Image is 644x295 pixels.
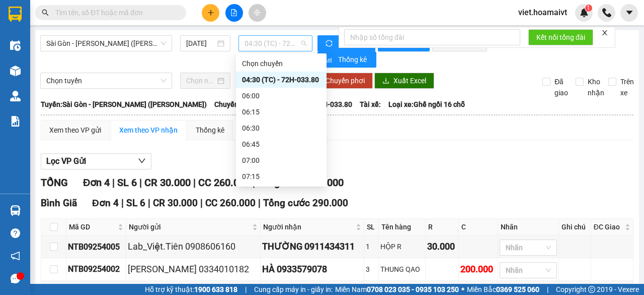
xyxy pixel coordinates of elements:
span: caret-down [625,8,634,17]
img: warehouse-icon [10,40,21,51]
div: Xem theo VP nhận [119,125,178,136]
input: Tìm tên, số ĐT hoặc mã đơn [55,7,174,18]
span: | [139,176,142,189]
span: question-circle [11,228,20,238]
strong: 0708 023 035 - 0935 103 250 [367,285,459,293]
button: Chuyển phơi [317,73,373,89]
button: plus [202,4,219,22]
button: caret-down [620,4,638,22]
div: 07:15 [242,171,320,182]
span: CC 260.000 [198,176,250,189]
input: Chọn ngày [186,75,215,86]
th: SL [364,219,379,235]
span: bar-chart [326,56,334,64]
b: Tuyến: Sài Gòn - [PERSON_NAME] ([PERSON_NAME]) [41,100,207,108]
span: search [42,9,49,16]
th: Tên hàng [379,219,426,235]
span: Chuyến: (04:30 [DATE]) [214,99,288,110]
strong: 0369 525 060 [496,285,539,293]
img: logo-vxr [9,7,22,22]
img: solution-icon [10,116,21,127]
div: NTB09254002 [68,263,124,275]
div: 06:30 [242,123,320,134]
span: CC 260.000 [205,197,256,209]
span: SL 6 [117,176,137,189]
span: aim [254,9,261,16]
span: Đã giao [550,76,572,98]
div: NTB09254005 [68,241,124,253]
span: | [258,197,261,209]
img: phone-icon [602,8,611,17]
span: Thống kê [338,54,368,65]
span: ⚪️ [461,287,464,291]
div: Xem theo VP gửi [49,125,101,136]
span: ĐC Giao [594,221,623,232]
span: message [11,274,20,283]
div: 07:00 [242,155,320,166]
div: Chọn chuyến [236,55,327,72]
span: TỔNG [41,176,68,189]
span: Lọc VP Gửi [46,155,86,167]
div: 1 [366,241,377,252]
div: HỘP R [380,241,424,252]
input: 15/09/2025 [186,38,215,49]
span: viet.hoamaivt [510,6,575,19]
span: Xuất Excel [393,75,426,86]
span: plus [207,9,214,16]
span: copyright [588,286,595,293]
button: downloadXuất Excel [374,73,434,89]
th: C [459,219,498,235]
span: SL 6 [126,197,145,209]
span: close [601,29,608,36]
img: warehouse-icon [10,205,21,216]
span: Người nhận [263,221,354,232]
span: | [148,197,150,209]
strong: 1900 633 818 [194,285,237,293]
div: 06:15 [242,106,320,117]
span: CR 30.000 [144,176,191,189]
span: file-add [230,9,237,16]
button: bar-chartThống kê [317,51,376,68]
button: syncLàm mới [317,35,375,51]
div: [PERSON_NAME] 0334010182 [128,262,259,276]
button: Lọc VP Gửi [41,153,151,169]
div: 3 [366,264,377,275]
span: CR 30.000 [153,197,198,209]
div: 04:30 (TC) - 72H-033.80 [242,74,320,85]
span: sync [326,40,334,48]
div: THUNG QAO [380,264,424,275]
span: down [138,157,146,165]
span: Loại xe: Ghế ngồi 16 chỗ [388,99,465,110]
img: icon-new-feature [580,8,589,17]
div: 06:45 [242,139,320,150]
span: Kho nhận [584,76,608,98]
td: NTB09254002 [66,258,126,281]
span: Tổng cước 290.000 [263,197,348,209]
div: Lab_Việt.Tiên 0908606160 [128,240,259,254]
span: Bình Giã [41,197,77,209]
button: aim [249,4,266,22]
span: Mã GD [69,221,116,232]
span: | [112,176,115,189]
span: Đơn 4 [83,176,110,189]
span: Người gửi [129,221,250,232]
span: Cung cấp máy in - giấy in: [254,284,333,295]
img: warehouse-icon [10,66,21,76]
div: Thống kê [196,125,224,136]
button: Kết nối tổng đài [528,29,593,45]
span: | [547,284,548,295]
span: | [245,284,247,295]
th: Ghi chú [559,219,591,235]
div: 06:00 [242,90,320,101]
span: download [382,77,389,85]
span: Chọn tuyến [46,73,166,88]
img: warehouse-icon [10,91,21,101]
span: Trên xe [616,76,638,98]
div: THƯỜNG 0911434311 [262,240,362,254]
span: Miền Nam [335,284,459,295]
span: | [193,176,196,189]
input: Nhập số tổng đài [344,29,520,45]
div: Chọn chuyến [242,58,320,69]
span: 04:30 (TC) - 72H-033.80 [245,36,306,51]
div: 200.000 [460,262,496,276]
